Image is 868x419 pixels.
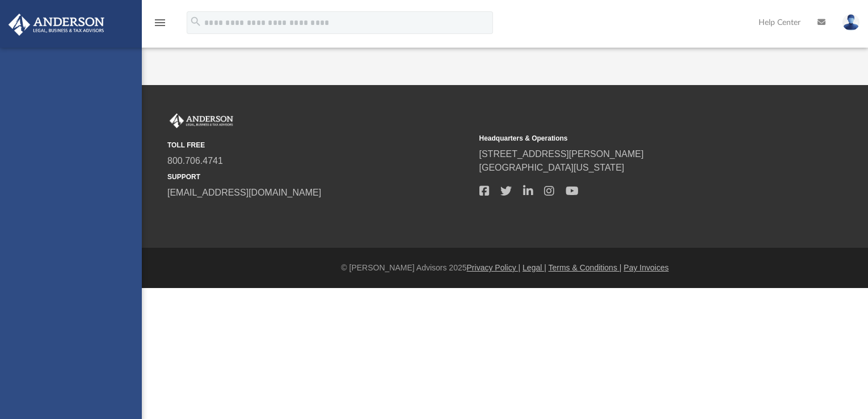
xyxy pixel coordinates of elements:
[479,133,783,143] small: Headquarters & Operations
[623,263,668,272] a: Pay Invoices
[153,16,167,29] i: menu
[153,22,167,29] a: menu
[549,263,622,272] a: Terms & Conditions |
[842,14,859,31] img: User Pic
[189,15,202,28] i: search
[167,188,321,197] a: [EMAIL_ADDRESS][DOMAIN_NAME]
[5,14,108,36] img: Anderson Advisors Platinum Portal
[467,263,521,272] a: Privacy Policy |
[167,172,471,182] small: SUPPORT
[167,156,223,166] a: 800.706.4741
[523,263,546,272] a: Legal |
[479,149,644,159] a: [STREET_ADDRESS][PERSON_NAME]
[479,163,625,172] a: [GEOGRAPHIC_DATA][US_STATE]
[167,113,235,128] img: Anderson Advisors Platinum Portal
[142,262,868,274] div: © [PERSON_NAME] Advisors 2025
[167,140,471,150] small: TOLL FREE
